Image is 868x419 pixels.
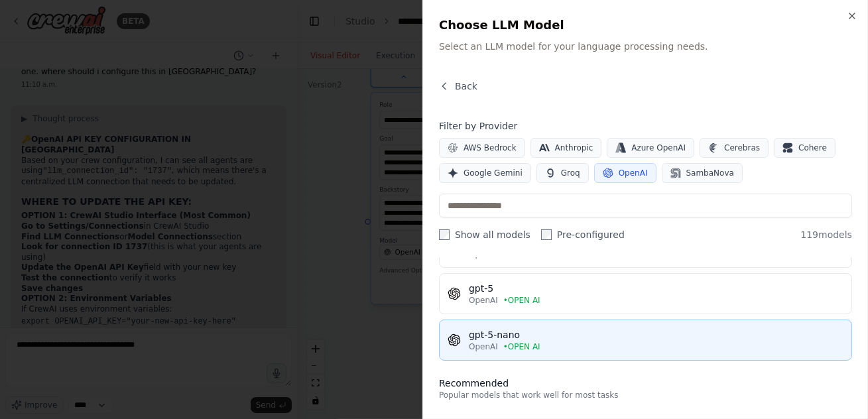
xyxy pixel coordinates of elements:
button: SambaNova [662,163,743,183]
h4: Filter by Provider [439,119,852,133]
span: OpenAI [469,341,498,352]
button: gpt-5OpenAI•OPEN AI [439,273,852,314]
button: Anthropic [530,138,602,158]
span: Google Gemini [464,168,523,178]
button: Azure OpenAI [607,138,694,158]
span: AWS Bedrock [464,143,517,153]
span: 119 models [800,228,852,241]
button: OpenAI [594,163,656,183]
span: • OPEN AI [503,295,540,306]
button: Cohere [774,138,836,158]
span: Groq [561,168,580,178]
p: Select an LLM model for your language processing needs. [439,40,852,53]
span: Cerebras [724,143,760,153]
input: Pre-configured [541,229,552,240]
button: gpt-5-nanoOpenAI•OPEN AI [439,320,852,361]
button: Google Gemini [439,163,531,183]
span: OpenAI [469,295,498,306]
p: Popular models that work well for most tasks [439,390,852,400]
label: Show all models [439,228,530,241]
label: Pre-configured [541,228,625,241]
input: Show all models [439,229,450,240]
div: gpt-5-nano [469,328,843,341]
span: • OPEN AI [503,341,540,352]
span: SambaNova [686,168,734,178]
button: Cerebras [700,138,769,158]
span: Cohere [798,143,827,153]
span: Anthropic [555,143,593,153]
span: Azure OpenAI [631,143,686,153]
button: AWS Bedrock [439,138,525,158]
button: Groq [536,163,589,183]
div: gpt-5 [469,282,843,295]
span: OpenAI [619,168,648,178]
button: Back [439,80,477,93]
span: Back [455,80,477,93]
h3: Recommended [439,377,852,390]
h2: Choose LLM Model [439,16,852,34]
